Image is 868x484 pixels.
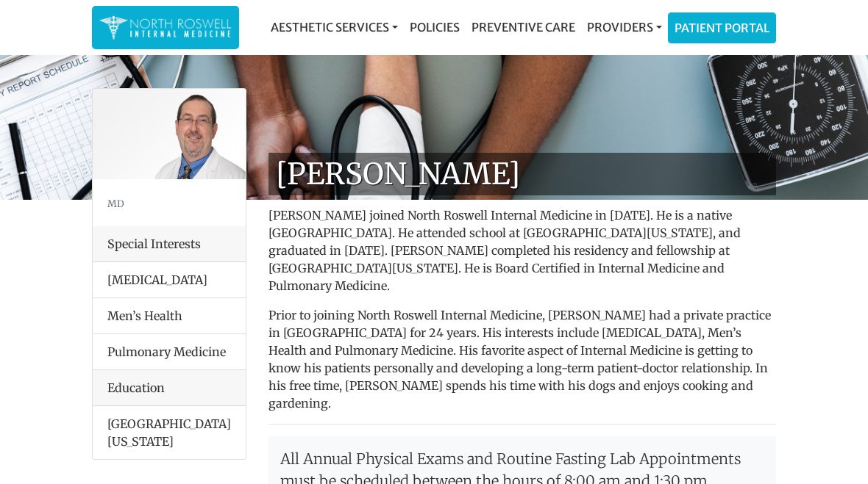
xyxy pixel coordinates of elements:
small: MD [107,198,124,209]
a: Providers [581,12,668,42]
a: Aesthetic Services [265,12,404,42]
p: Prior to joining North Roswell Internal Medicine, [PERSON_NAME] had a private practice in [GEOGRA... [268,306,776,412]
div: Special Interests [93,226,246,262]
img: Dr. George Kanes [93,89,246,179]
li: [MEDICAL_DATA] [93,262,246,298]
h1: [PERSON_NAME] [268,153,776,195]
a: Patient Portal [669,13,775,43]
div: Education [93,370,246,406]
a: Preventive Care [466,12,581,42]
a: Policies [404,12,466,42]
li: [GEOGRAPHIC_DATA][US_STATE] [93,406,246,459]
img: North Roswell Internal Medicine [99,13,232,42]
li: Pulmonary Medicine [93,333,246,370]
p: [PERSON_NAME] joined North Roswell Internal Medicine in [DATE]. He is a native [GEOGRAPHIC_DATA].... [268,206,776,295]
li: Men’s Health [93,297,246,334]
